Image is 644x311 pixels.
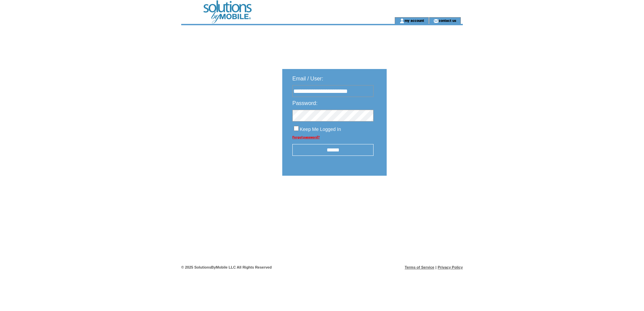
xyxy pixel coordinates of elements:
[436,265,437,269] span: |
[292,76,323,81] span: Email / User:
[181,265,272,269] span: © 2025 SolutionsByMobile LLC All Rights Reserved
[292,135,320,139] a: Forgot password?
[405,18,424,23] a: my account
[439,18,456,23] a: contact us
[405,265,434,269] a: Terms of Service
[406,193,440,201] img: transparent.png
[399,18,405,24] img: account_icon.gif
[433,18,439,24] img: contact_us_icon.gif
[438,265,463,269] a: Privacy Policy
[292,100,318,106] span: Password:
[300,127,341,132] span: Keep Me Logged In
